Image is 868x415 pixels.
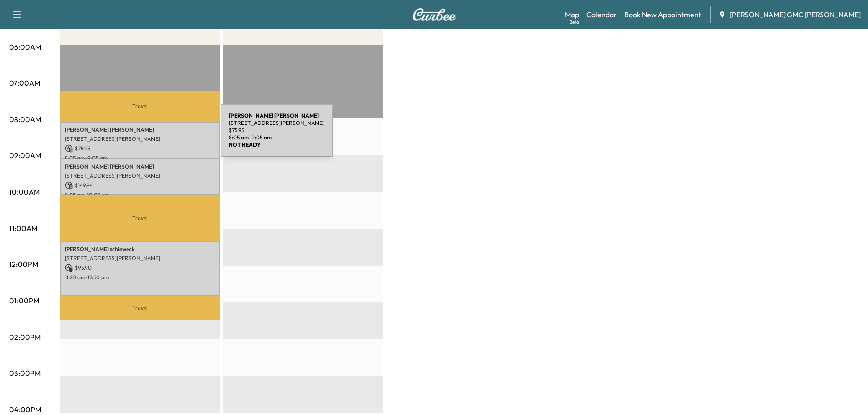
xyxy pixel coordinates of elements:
p: [STREET_ADDRESS][PERSON_NAME] [65,172,215,179]
p: 04:00PM [9,404,41,415]
p: 01:00PM [9,295,39,306]
p: Travel [60,91,220,122]
p: 08:00AM [9,114,41,125]
p: 06:00AM [9,41,41,52]
p: $ 75.95 [65,144,215,153]
p: 11:20 am - 12:50 pm [65,274,215,281]
p: 03:00PM [9,368,41,379]
span: [PERSON_NAME] GMC [PERSON_NAME] [729,9,861,20]
p: [STREET_ADDRESS][PERSON_NAME] [65,135,215,143]
div: Beta [570,19,579,26]
p: Travel [60,195,220,241]
p: $ 149.94 [65,181,215,190]
a: MapBeta [565,9,579,20]
p: Travel [60,296,220,320]
p: 11:00AM [9,223,37,234]
img: Curbee Logo [412,8,456,21]
p: $ 95.90 [65,264,215,272]
p: [PERSON_NAME] [PERSON_NAME] [65,163,215,170]
a: Book New Appointment [624,9,701,20]
p: 07:00AM [9,77,40,88]
p: 10:00AM [9,186,40,197]
p: [PERSON_NAME] [PERSON_NAME] [65,126,215,133]
p: [PERSON_NAME] schieweck [65,246,215,253]
p: [STREET_ADDRESS][PERSON_NAME] [65,255,215,262]
p: 02:00PM [9,332,41,343]
p: 12:00PM [9,259,38,270]
p: 9:05 am - 10:05 am [65,191,215,199]
p: 09:00AM [9,150,41,161]
a: Calendar [586,9,617,20]
p: 8:05 am - 9:05 am [65,154,215,162]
